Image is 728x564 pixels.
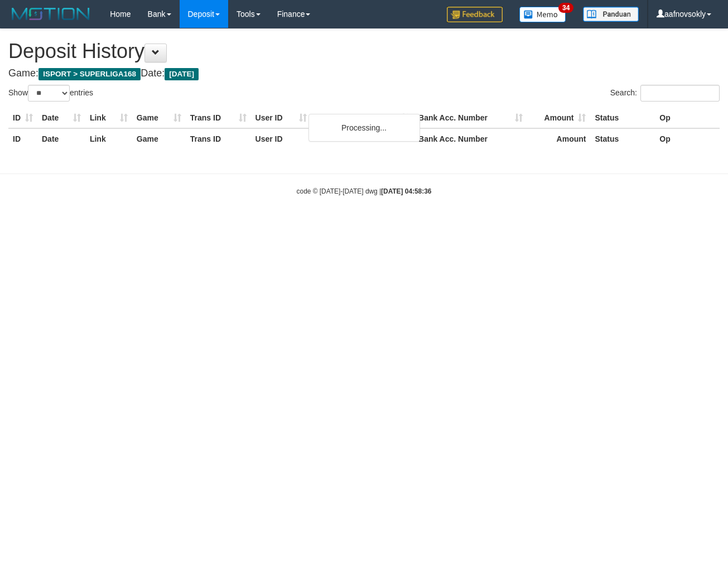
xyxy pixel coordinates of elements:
[414,128,527,149] th: Bank Acc. Number
[37,108,85,128] th: Date
[186,128,251,149] th: Trans ID
[251,128,312,149] th: User ID
[308,114,420,142] div: Processing...
[527,108,591,128] th: Amount
[590,128,655,149] th: Status
[447,7,503,22] img: Feedback.jpg
[8,6,93,22] img: MOTION_logo.png
[527,128,591,149] th: Amount
[655,128,720,149] th: Op
[655,108,720,128] th: Op
[610,85,720,102] label: Search:
[85,128,132,149] th: Link
[165,68,199,80] span: [DATE]
[8,128,37,149] th: ID
[590,108,655,128] th: Status
[28,85,70,102] select: Showentries
[640,85,720,102] input: Search:
[37,128,85,149] th: Date
[381,187,431,195] strong: [DATE] 04:58:36
[85,108,132,128] th: Link
[583,7,639,22] img: panduan.png
[558,3,573,13] span: 34
[8,68,720,79] h4: Game: Date:
[519,7,566,22] img: Button%20Memo.svg
[186,108,251,128] th: Trans ID
[132,128,186,149] th: Game
[311,108,414,128] th: Bank Acc. Name
[38,68,141,80] span: ISPORT > SUPERLIGA168
[132,108,186,128] th: Game
[251,108,312,128] th: User ID
[8,85,93,102] label: Show entries
[8,40,720,62] h1: Deposit History
[414,108,527,128] th: Bank Acc. Number
[8,108,37,128] th: ID
[297,187,432,195] small: code © [DATE]-[DATE] dwg |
